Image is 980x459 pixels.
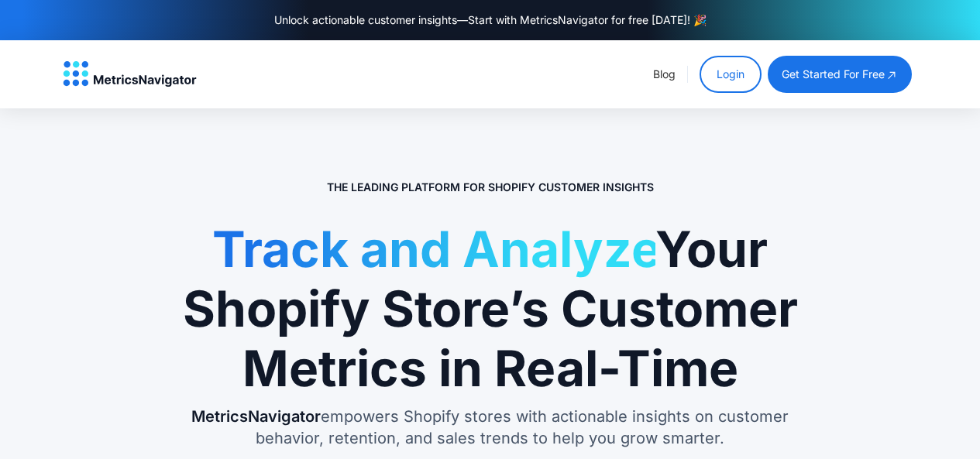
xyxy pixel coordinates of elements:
span: Track and Analyze [212,219,655,279]
div: get started for free [782,67,885,82]
p: empowers Shopify stores with actionable insights on customer behavior, retention, and sales trend... [181,406,800,449]
span: MetricsNavigator [191,407,321,426]
div: Unlock actionable customer insights—Start with MetricsNavigator for free [DATE]! 🎉 [274,12,707,28]
a: home [63,61,197,87]
a: Login [700,56,762,93]
img: MetricsNavigator [63,61,197,87]
a: get started for free [768,56,912,93]
h1: Your Shopify Store’s Customer Metrics in Real-Time [181,220,800,398]
p: The Leading Platform for Shopify Customer Insights [327,180,654,195]
img: open [885,68,898,81]
a: Blog [653,67,676,80]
